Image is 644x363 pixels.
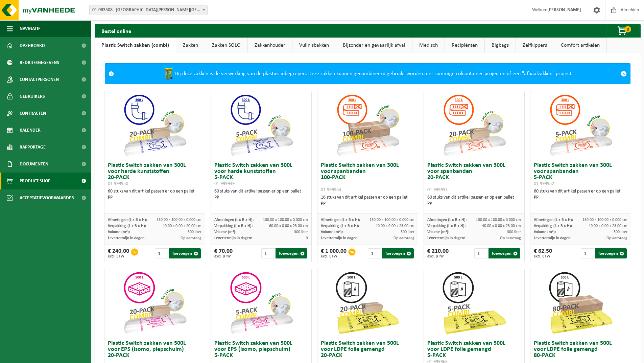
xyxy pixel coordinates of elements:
img: 01-999949 [228,91,295,159]
span: Op aanvraag [606,236,627,240]
span: 300 liter [507,230,521,234]
a: Zelfkippers [516,38,554,53]
a: Comfort artikelen [554,38,606,53]
span: Afmetingen (L x B x H): [427,218,467,222]
span: 130.00 x 100.00 x 0.000 cm [157,218,201,222]
div: € 240,00 [108,248,129,258]
div: PP [427,201,521,207]
a: Vuilnisbakken [292,38,336,53]
span: Contactpersonen [20,71,59,88]
div: PP [321,201,414,207]
img: 01-999963 [440,269,508,337]
img: 01-999968 [547,269,615,337]
span: Volume (m³): [214,230,236,234]
img: 01-999964 [334,269,402,337]
span: Documenten [20,156,48,173]
span: Levertermijn in dagen: [534,236,571,240]
h3: Plastic Switch zakken van 300L voor harde kunststoffen 20-PACK [108,162,201,187]
input: 1 [581,248,595,258]
span: excl. BTW [321,254,347,258]
span: Levertermijn in dagen: [214,236,252,240]
div: 16 stuks van dit artikel passen er op een pallet [321,195,414,207]
a: Sluit melding [617,64,630,84]
input: 1 [474,248,488,258]
span: Verpakking (L x B x H): [427,224,466,228]
span: Levertermijn in dagen: [321,236,358,240]
img: 01-999956 [121,269,189,337]
span: 300 liter [401,230,414,234]
img: 01-999952 [547,91,615,159]
span: Acceptatievoorwaarden [20,189,74,206]
span: excl. BTW [534,254,552,258]
span: Product Shop [20,173,50,189]
img: 01-999950 [121,91,189,159]
span: Gebruikers [20,88,45,105]
span: Afmetingen (L x B x H): [534,218,573,222]
span: excl. BTW [427,254,449,258]
div: € 70,00 [214,248,233,258]
span: excl. BTW [214,254,233,258]
a: Plastic Switch zakken (combi) [95,38,176,53]
span: 130.00 x 100.00 x 0.000 cm [263,218,308,222]
div: 60 stuks van dit artikel passen er op een pallet [534,188,627,201]
span: 0 [624,26,631,32]
div: € 1 000,00 [321,248,347,258]
img: 01-999954 [334,91,402,159]
a: Medisch [412,38,445,53]
span: excl. BTW [108,254,129,258]
span: Contracten [20,105,46,122]
div: PP [214,195,308,201]
span: 40.00 x 0.00 x 23.00 cm [589,224,627,228]
a: Zakken [176,38,205,53]
img: 01-999955 [228,269,295,337]
a: Bigbags [485,38,516,53]
span: Op aanvraag [181,236,201,240]
button: Toevoegen [276,248,307,258]
span: Afmetingen (L x B x H): [321,218,360,222]
span: 01-083508 - CLAYTON BELGIUM NV - BORNEM [90,5,207,15]
input: 1 [368,248,382,258]
span: Verpakking (L x B x H): [214,224,253,228]
span: 40.00 x 0.00 x 20.00 cm [163,224,201,228]
span: 01-999954 [321,187,341,192]
span: Volume (m³): [108,230,130,234]
input: 1 [155,248,169,258]
span: Volume (m³): [321,230,343,234]
span: 60.00 x 0.00 x 23.00 cm [269,224,308,228]
span: Rapportage [20,139,46,156]
span: 01-999953 [427,187,448,192]
h3: Plastic Switch zakken van 300L voor spanbanden 5-PACK [534,162,627,187]
span: Afmetingen (L x B x H): [214,218,254,222]
span: 3 [306,236,308,240]
span: 40.00 x 0.00 x 23.00 cm [482,224,521,228]
span: Navigatie [20,20,41,37]
span: 01-999952 [534,181,554,186]
a: Bijzonder en gevaarlijk afval [336,38,412,53]
span: Op aanvraag [393,236,414,240]
a: Zakkenhouder [248,38,292,53]
span: 01-999950 [108,181,128,186]
span: 40.00 x 0.00 x 23.00 cm [376,224,414,228]
span: Volume (m³): [427,230,449,234]
div: € 62,50 [534,248,552,258]
strong: [PERSON_NAME] [547,7,581,13]
span: Verpakking (L x B x H): [534,224,572,228]
span: 130.00 x 100.00 x 0.000 cm [582,218,627,222]
span: Verpakking (L x B x H): [321,224,359,228]
div: 60 stuks van dit artikel passen er op een pallet [108,188,201,201]
div: PP [534,195,627,201]
span: Levertermijn in dagen: [427,236,465,240]
iframe: chat widget [3,348,113,363]
h3: Plastic Switch zakken van 300L voor spanbanden 100-PACK [321,162,414,193]
button: Toevoegen [382,248,414,258]
h3: Plastic Switch zakken van 300L voor spanbanden 20-PACK [427,162,521,193]
img: WB-0240-HPE-GN-50.png [162,67,175,81]
button: Toevoegen [488,248,520,258]
span: 300 liter [294,230,308,234]
span: 01-083508 - CLAYTON BELGIUM NV - BORNEM [89,5,208,15]
div: 60 stuks van dit artikel passen er op een pallet [214,188,308,201]
span: Volume (m³): [534,230,556,234]
img: 01-999953 [440,91,508,159]
span: 01-999949 [214,181,235,186]
div: PP [108,195,201,201]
